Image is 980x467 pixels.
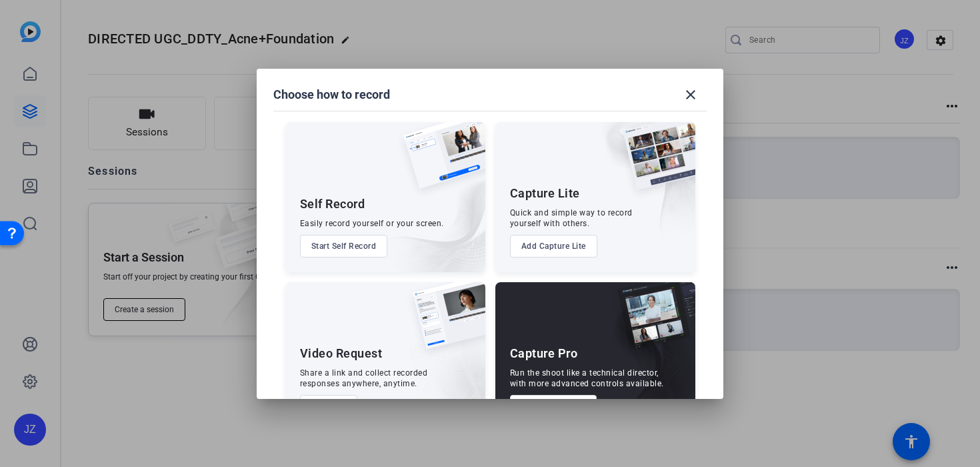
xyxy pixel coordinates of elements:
[369,151,485,272] img: embarkstudio-self-record.png
[403,282,485,363] img: ugc-content.png
[408,324,485,432] img: embarkstudio-ugc-content.png
[300,196,365,212] div: Self Record
[576,122,695,256] img: embarkstudio-capture-lite.png
[683,87,699,103] mat-icon: close
[300,346,383,362] div: Video Request
[510,368,664,389] div: Run the shoot like a technical director, with more advanced controls available.
[510,395,597,418] button: Add Capture Pro
[273,87,390,103] h1: Choose how to record
[613,122,695,203] img: capture-lite.png
[300,218,444,229] div: Easily record yourself or your screen.
[510,185,580,201] div: Capture Lite
[607,282,695,364] img: capture-pro.png
[510,207,633,229] div: Quick and simple way to record yourself with others.
[597,299,695,432] img: embarkstudio-capture-pro.png
[393,122,485,202] img: self-record.png
[510,235,597,258] button: Add Capture Lite
[300,368,428,389] div: Share a link and collect recorded responses anywhere, anytime.
[510,346,578,362] div: Capture Pro
[300,235,388,258] button: Start Self Record
[300,395,358,418] button: Add UGC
